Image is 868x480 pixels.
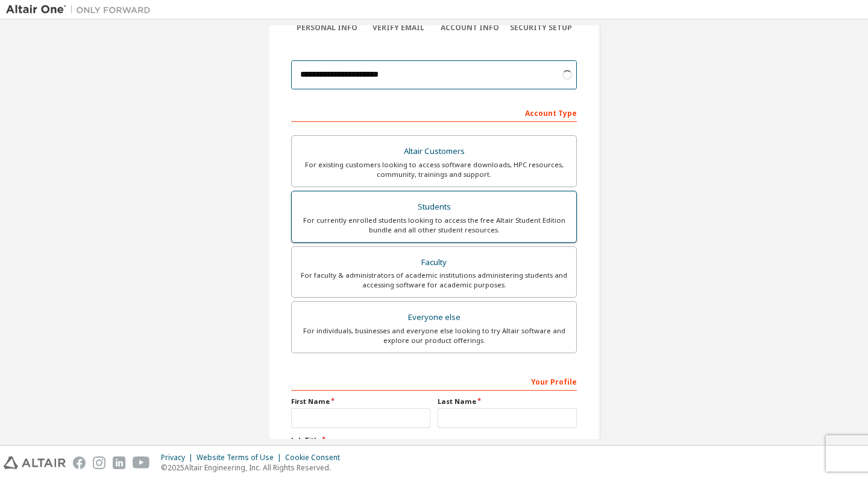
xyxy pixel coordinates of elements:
[363,23,435,33] div: Verify Email
[299,160,569,179] div: For existing customers looking to access software downloads, HPC resources, community, trainings ...
[299,199,569,216] div: Students
[299,216,569,235] div: For currently enrolled students looking to access the free Altair Student Edition bundle and all ...
[161,462,347,473] p: © 2025 Altair Engineering, Inc. All Rights Reserved.
[299,309,569,326] div: Everyone else
[299,326,569,345] div: For individuals, businesses and everyone else looking to try Altair software and explore our prod...
[434,23,506,33] div: Account Info
[73,456,86,469] img: facebook.svg
[291,397,430,406] label: First Name
[299,270,569,290] div: For faculty & administrators of academic institutions administering students and accessing softwa...
[93,456,105,469] img: instagram.svg
[6,4,157,16] img: Altair One
[438,397,577,406] label: Last Name
[161,453,197,462] div: Privacy
[285,453,347,462] div: Cookie Consent
[291,371,577,391] div: Your Profile
[506,23,577,33] div: Security Setup
[291,435,577,445] label: Job Title
[299,254,569,271] div: Faculty
[299,143,569,160] div: Altair Customers
[291,103,577,122] div: Account Type
[133,456,150,469] img: youtube.svg
[197,453,285,462] div: Website Terms of Use
[113,456,125,469] img: linkedin.svg
[291,23,363,33] div: Personal Info
[4,456,66,469] img: altair_logo.svg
